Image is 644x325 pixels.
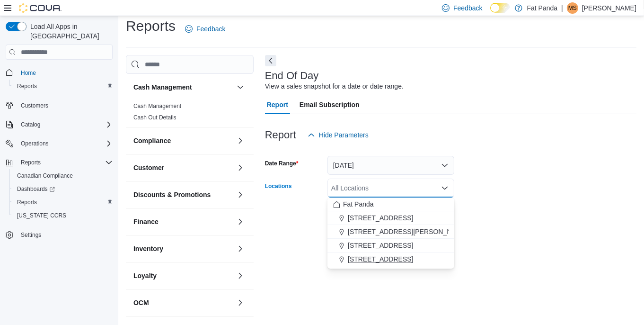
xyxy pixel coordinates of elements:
button: [STREET_ADDRESS] [327,253,454,266]
span: Canadian Compliance [17,172,73,180]
span: [US_STATE] CCRS [17,212,66,219]
button: Reports [9,196,116,209]
button: [STREET_ADDRESS] [327,239,454,253]
button: Finance [133,217,233,226]
div: Choose from the following options [327,198,454,266]
h3: Cash Management [133,82,192,92]
button: Loyalty [133,271,233,280]
span: Settings [21,231,41,239]
span: Cash Out Details [133,114,176,121]
span: Catalog [21,121,40,128]
h3: Customer [133,163,164,172]
span: [STREET_ADDRESS] [348,241,413,250]
div: Mary S. [567,2,578,14]
span: Feedback [453,3,482,13]
button: Settings [2,228,116,242]
label: Locations [265,182,292,190]
h3: End Of Day [265,70,319,81]
span: MS [568,2,577,14]
button: [US_STATE] CCRS [9,209,116,222]
button: Next [265,55,276,66]
span: Load All Apps in [GEOGRAPHIC_DATA] [26,22,113,41]
span: Reports [13,81,113,92]
span: Operations [21,140,49,147]
span: Settings [17,229,113,241]
button: Customer [133,163,233,172]
span: Dark Mode [490,13,491,13]
nav: Complex example [6,62,113,266]
label: Date Range [265,160,299,167]
button: Home [2,65,116,79]
span: Canadian Compliance [13,170,113,181]
p: | [561,2,563,14]
button: Catalog [17,119,44,130]
button: [STREET_ADDRESS][PERSON_NAME] [327,225,454,239]
button: Finance [235,216,246,227]
span: Customers [21,102,48,109]
button: Discounts & Promotions [133,190,233,199]
button: Compliance [235,135,246,146]
button: OCM [235,297,246,308]
span: Feedback [196,24,225,34]
div: Cash Management [126,100,254,127]
p: [PERSON_NAME] [582,2,636,14]
a: Cash Out Details [133,114,176,121]
button: Customers [2,99,116,112]
span: Email Subscription [300,95,360,114]
button: Loyalty [235,270,246,281]
button: Hide Parameters [304,126,372,144]
button: OCM [133,298,233,307]
span: Home [17,66,113,78]
div: View a sales snapshot for a date or date range. [265,81,404,91]
span: [STREET_ADDRESS][PERSON_NAME] [348,227,468,236]
a: Customers [17,100,52,111]
button: Cash Management [235,81,246,93]
button: Operations [2,137,116,150]
span: Cash Management [133,102,181,110]
span: Customers [17,99,113,111]
button: [STREET_ADDRESS] [327,211,454,225]
h3: Loyalty [133,271,157,280]
span: Reports [17,82,37,90]
h3: Discounts & Promotions [133,190,211,199]
a: Feedback [181,19,229,38]
a: Settings [17,229,45,241]
span: Reports [21,159,41,166]
button: Reports [9,80,116,93]
button: Reports [17,157,44,168]
span: Catalog [17,119,113,130]
a: Dashboards [13,183,59,195]
a: Reports [13,197,41,208]
p: Fat Panda [527,2,558,14]
a: Dashboards [9,182,116,196]
img: Cova [19,3,62,13]
span: [STREET_ADDRESS] [348,213,413,223]
span: Reports [17,199,37,206]
h3: Inventory [133,244,163,253]
button: Reports [2,156,116,169]
span: Washington CCRS [13,210,113,221]
a: Cash Management [133,103,181,109]
a: Reports [13,81,41,92]
span: Hide Parameters [319,130,369,140]
span: Home [21,69,36,77]
span: Dashboards [17,185,55,193]
button: Inventory [133,244,233,253]
button: Inventory [235,243,246,254]
button: [DATE] [327,156,454,175]
button: Catalog [2,118,116,131]
h3: Compliance [133,136,171,145]
button: Canadian Compliance [9,169,116,182]
button: Customer [235,162,246,173]
h3: Finance [133,217,159,226]
a: [US_STATE] CCRS [13,210,70,221]
input: Dark Mode [490,3,510,13]
button: Fat Panda [327,198,454,211]
span: Fat Panda [343,199,374,209]
h3: OCM [133,298,149,307]
span: [STREET_ADDRESS] [348,254,413,264]
h3: Report [265,129,296,141]
button: Compliance [133,136,233,145]
a: Home [17,67,40,79]
button: Discounts & Promotions [235,189,246,200]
